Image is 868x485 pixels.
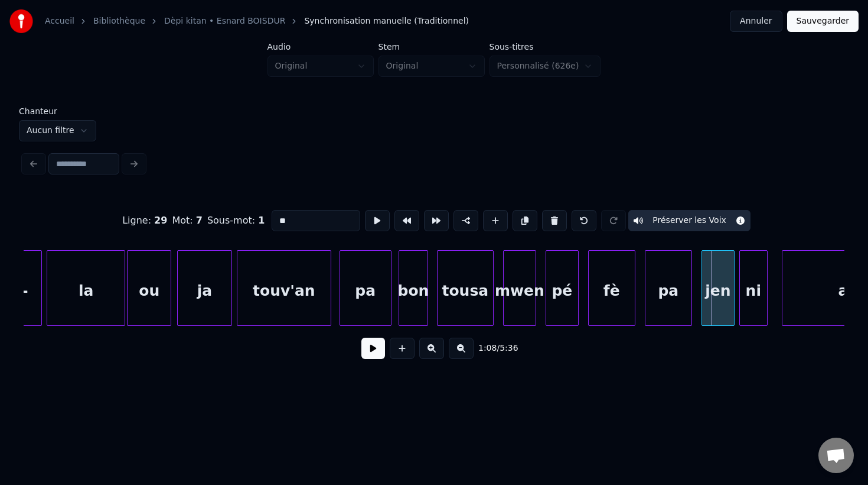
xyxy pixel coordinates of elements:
[378,43,485,51] label: Stem
[730,11,782,32] button: Annuler
[45,15,74,27] a: Accueil
[787,11,859,32] button: Sauvegarder
[154,215,167,226] span: 29
[304,15,469,27] span: Synchronisation manuelle (Traditionnel)
[478,342,507,354] div: /
[258,215,265,226] span: 1
[207,214,265,228] div: Sous-mot :
[500,342,518,354] span: 5:36
[172,214,203,228] div: Mot :
[19,107,96,115] label: Chanteur
[196,215,203,226] span: 7
[9,9,33,33] img: youka
[164,15,285,27] a: Dèpi kitan • Esnard BOISDUR
[490,43,601,51] label: Sous-titres
[122,214,167,228] div: Ligne :
[45,15,469,27] nav: breadcrumb
[628,210,750,231] button: Toggle
[93,15,145,27] a: Bibliothèque
[267,43,374,51] label: Audio
[478,342,497,354] span: 1:08
[818,438,854,473] div: Ouvrir le chat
